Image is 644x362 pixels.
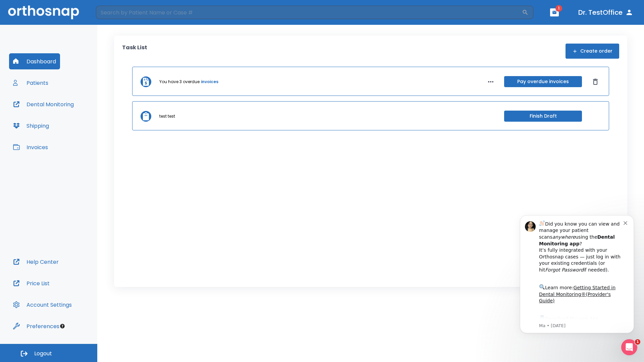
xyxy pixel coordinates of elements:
[566,44,619,59] button: Create order
[29,109,114,143] div: Download the app: | ​ Let us know if you need help getting started!
[29,118,114,124] p: Message from Ma, sent 3w ago
[96,6,522,19] input: Search by Patient Name or Case #
[621,339,637,355] iframe: Intercom live chat
[510,205,644,344] iframe: Intercom notifications message
[9,96,78,112] button: Dental Monitoring
[9,297,76,313] button: Account Settings
[29,111,89,123] a: App Store
[504,76,582,87] button: Pay overdue invoices
[9,318,63,334] button: Preferences
[504,111,582,122] button: Finish Draft
[635,339,640,345] span: 1
[9,53,60,69] button: Dashboard
[34,350,52,357] span: Logout
[201,79,218,85] a: invoices
[9,139,52,155] button: Invoices
[159,113,175,119] p: test test
[9,254,63,270] button: Help Center
[576,6,636,18] button: Dr. TestOffice
[122,44,147,59] p: Task List
[9,275,54,291] button: Price List
[9,75,52,91] button: Patients
[114,14,119,20] button: Dismiss notification
[590,76,601,87] button: Dismiss
[8,5,79,19] img: Orthosnap
[9,118,53,134] button: Shipping
[159,79,200,85] p: You have 3 overdue
[555,5,562,12] span: 1
[59,323,65,329] div: Tooltip anchor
